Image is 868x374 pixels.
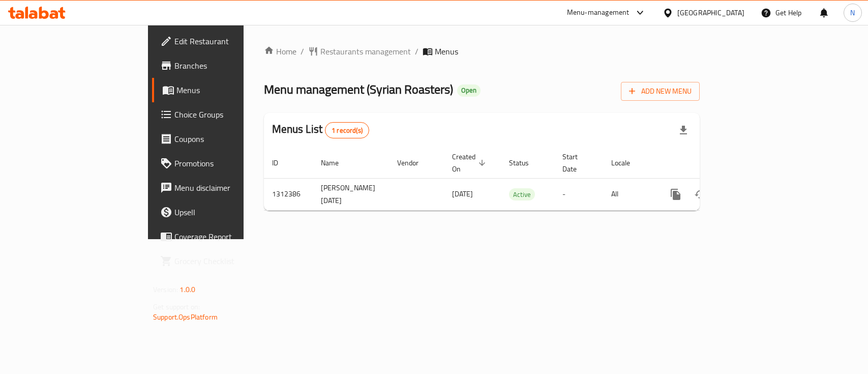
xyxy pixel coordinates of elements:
span: Coupons [174,133,285,145]
div: Total records count [325,122,369,138]
span: Edit Restaurant [174,35,285,47]
span: Locale [611,157,643,169]
td: All [603,178,655,210]
span: Choice Groups [174,108,285,121]
span: Coverage Report [174,231,285,243]
span: Add New Menu [629,85,692,98]
span: Created On [452,151,489,175]
span: Vendor [397,157,432,169]
a: Choice Groups [152,102,293,127]
a: Support.OpsPlatform [153,310,218,324]
td: - [554,178,603,210]
span: Active [509,189,535,200]
nav: breadcrumb [264,45,700,57]
a: Upsell [152,200,293,224]
span: Name [321,157,352,169]
span: Restaurants management [320,45,411,57]
span: Menu disclaimer [174,182,285,194]
span: Version: [153,283,178,296]
div: Menu-management [567,7,630,19]
span: Open [457,86,481,95]
a: Branches [152,53,293,78]
span: Menus [435,45,458,57]
button: Change Status [688,182,712,207]
a: Edit Restaurant [152,29,293,53]
span: Grocery Checklist [174,255,285,267]
a: Promotions [152,151,293,176]
span: 1 record(s) [325,126,369,135]
td: [PERSON_NAME] [DATE] [313,178,389,210]
span: 1.0.0 [179,283,195,296]
th: Actions [655,148,769,179]
a: Menu disclaimer [152,176,293,200]
li: / [415,45,418,57]
span: N [850,7,855,18]
span: Get support on: [153,300,200,313]
span: Menus [176,84,285,96]
span: Start Date [562,151,591,175]
span: [DATE] [452,187,473,200]
div: [GEOGRAPHIC_DATA] [677,7,744,18]
span: Menu management ( Syrian Roasters ) [264,78,453,101]
li: / [301,45,304,57]
h2: Menus List [272,122,369,138]
button: more [664,182,688,207]
table: enhanced table [264,148,769,211]
span: Upsell [174,206,285,218]
a: Coverage Report [152,224,293,249]
a: Grocery Checklist [152,249,293,273]
span: Branches [174,60,285,72]
div: Open [457,84,481,97]
div: Export file [671,118,696,142]
div: Active [509,188,535,200]
button: Add New Menu [621,82,700,101]
a: Restaurants management [308,45,411,57]
span: Promotions [174,157,285,169]
a: Menus [152,78,293,102]
span: Status [509,157,542,169]
a: Coupons [152,127,293,151]
span: ID [272,157,291,169]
